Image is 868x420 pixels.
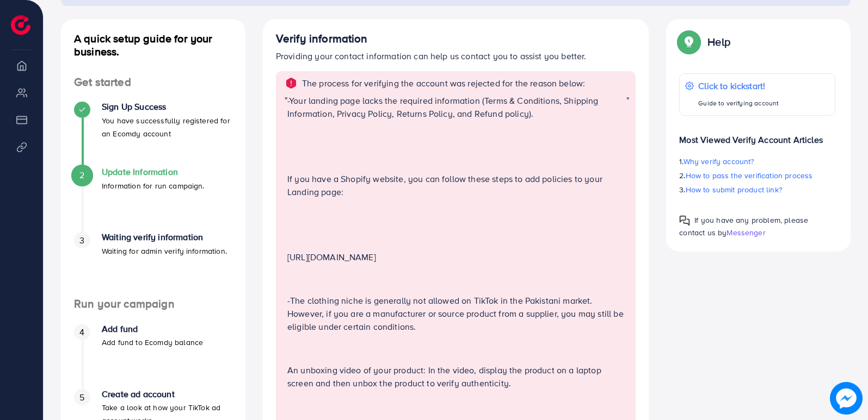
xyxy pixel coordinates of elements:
[102,102,232,112] h4: Sign Up Success
[287,94,626,120] p: -Your landing page lacks the required information (Terms & Conditions, Shipping Information, Priv...
[102,232,227,242] h4: Waiting verify information
[102,179,205,192] p: Information for run campaign.
[698,79,779,92] p: Click to kickstart!
[102,114,232,140] p: You have successfully registered for an Ecomdy account
[79,234,84,247] span: 3
[679,124,835,146] p: Most Viewed Verify Account Articles
[102,389,232,399] h4: Create ad account
[833,385,859,411] img: image
[79,391,84,404] span: 5
[79,169,84,181] span: 2
[302,77,586,90] p: The process for verifying the account was rejected for the reason below:
[679,183,835,196] p: 3.
[727,227,765,238] span: Messenger
[61,232,245,297] li: Waiting verify information
[679,155,835,168] p: 1.
[686,170,813,181] span: How to pass the verification process
[102,167,205,177] h4: Update Information
[61,102,245,167] li: Sign Up Success
[287,294,626,333] p: -The clothing niche is generally not allowed on TikTok in the Pakistani market. However, if you a...
[686,184,782,195] span: How to submit product link?
[679,215,690,226] img: Popup guide
[287,250,626,264] p: [URL][DOMAIN_NAME]
[679,169,835,182] p: 2.
[61,324,245,389] li: Add fund
[11,15,30,35] img: logo
[61,297,245,311] h4: Run your campaign
[707,35,730,48] p: Help
[276,49,636,62] p: Providing your contact information can help us contact you to assist you better.
[684,156,754,167] span: Why verify account?
[287,172,626,198] p: If you have a Shopify website, you can follow these steps to add policies to your Landing page:
[102,336,203,349] p: Add fund to Ecomdy balance
[61,32,245,58] h4: A quick setup guide for your business.
[679,215,808,238] span: If you have any problem, please contact us by
[698,97,779,110] p: Guide to verifying account
[61,76,245,89] h4: Get started
[102,324,203,334] h4: Add fund
[102,245,227,258] p: Waiting for admin verify information.
[287,363,626,390] p: An unboxing video of your product: In the video, display the product on a laptop screen and then ...
[285,77,298,90] img: alert
[79,326,84,338] span: 4
[276,32,636,46] h4: Verify information
[679,32,699,52] img: Popup guide
[61,167,245,232] li: Update Information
